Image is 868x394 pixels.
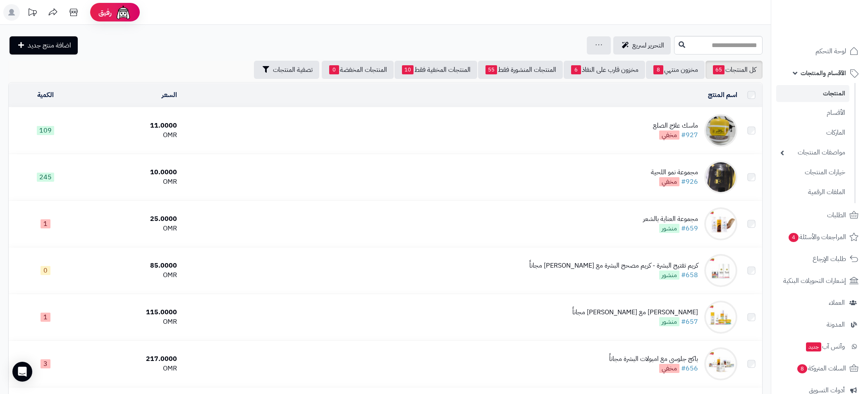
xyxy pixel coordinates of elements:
[659,317,679,326] span: منشور
[776,227,863,247] a: المراجعات والأسئلة4
[86,271,177,280] div: OMR
[37,126,54,135] span: 109
[776,104,849,122] a: الأقسام
[37,90,54,100] a: الكمية
[705,61,763,79] a: كل المنتجات65
[322,61,394,79] a: المنتجات المخفضة0
[776,337,863,356] a: وآتس آبجديد
[681,270,698,280] a: #658
[86,214,177,224] div: 25.0000
[681,130,698,140] a: #927
[776,205,863,225] a: الطلبات
[801,67,846,79] span: الأقسام والمنتجات
[41,219,50,228] span: 1
[776,85,849,102] a: المنتجات
[529,261,698,271] div: كريم تفتيح البشرة - كريم مصحح البشرة مع [PERSON_NAME] مجاناً
[704,207,737,240] img: مجموعة العناية بالشعر
[86,261,177,271] div: 85.0000
[402,65,414,74] span: 10
[10,36,78,55] a: اضافة منتج جديد
[41,359,50,368] span: 3
[704,347,737,380] img: باكج جلوسي مع امبولات البشرة مجاناً
[28,40,71,50] span: اضافة منتج جديد
[646,61,705,79] a: مخزون منتهي8
[827,319,845,330] span: المدونة
[41,313,50,322] span: 1
[776,358,863,378] a: السلات المتروكة8
[681,363,698,373] a: #656
[659,224,679,233] span: منشور
[776,271,863,291] a: إشعارات التحويلات البنكية
[86,177,177,187] div: OMR
[478,61,563,79] a: المنتجات المنشورة فقط55
[651,168,698,177] div: مجموعة نمو اللحية
[485,65,497,74] span: 55
[395,61,477,79] a: المنتجات المخفية فقط10
[86,224,177,233] div: OMR
[613,36,671,55] a: التحرير لسريع
[571,65,581,74] span: 6
[681,317,698,327] a: #657
[776,124,849,142] a: الماركات
[572,308,698,317] div: [PERSON_NAME] مع [PERSON_NAME] مجاناً
[162,90,177,100] a: السعر
[609,354,698,364] div: باكج جلوسي مع امبولات البشرة مجاناً
[713,65,725,74] span: 65
[776,315,863,335] a: المدونة
[659,271,679,280] span: منشور
[86,354,177,364] div: 217.0000
[632,40,664,50] span: التحرير لسريع
[86,317,177,327] div: OMR
[659,364,679,373] span: مخفي
[812,6,860,24] img: logo-2.png
[776,183,849,201] a: الملفات الرقمية
[86,308,177,317] div: 115.0000
[86,364,177,373] div: OMR
[86,131,177,140] div: OMR
[788,231,846,243] span: المراجعات والأسئلة
[776,144,849,161] a: مواصفات المنتجات
[704,254,737,287] img: كريم تفتيح البشرة - كريم مصحح البشرة مع ريتنول مجاناً
[827,209,846,221] span: الطلبات
[704,114,737,147] img: ماسك علاج الصلع
[86,168,177,177] div: 10.0000
[659,177,679,186] span: مخفي
[22,4,43,23] a: تحديثات المنصة
[708,90,737,100] a: اسم المنتج
[41,266,50,275] span: 0
[86,121,177,131] div: 11.0000
[776,249,863,269] a: طلبات الإرجاع
[273,65,313,75] span: تصفية المنتجات
[37,173,54,182] span: 245
[564,61,645,79] a: مخزون قارب على النفاذ6
[681,177,698,187] a: #926
[659,131,679,140] span: مخفي
[806,342,821,351] span: جديد
[805,341,845,352] span: وآتس آب
[254,61,319,79] button: تصفية المنتجات
[796,363,846,374] span: السلات المتروكة
[329,65,339,74] span: 0
[813,253,846,265] span: طلبات الإرجاع
[776,164,849,181] a: خيارات المنتجات
[653,65,663,74] span: 8
[789,233,799,242] span: 4
[815,45,846,57] span: لوحة التحكم
[797,364,808,373] span: 8
[643,214,698,224] div: مجموعة العناية بالشعر
[776,41,863,61] a: لوحة التحكم
[704,161,737,194] img: مجموعة نمو اللحية
[704,301,737,334] img: باكج شايني مع كريم نضارة مجاناً
[776,293,863,313] a: العملاء
[98,7,112,17] span: رفيق
[829,297,845,309] span: العملاء
[681,223,698,233] a: #659
[12,362,32,382] div: Open Intercom Messenger
[115,4,132,21] img: ai-face.png
[783,275,846,287] span: إشعارات التحويلات البنكية
[653,121,698,131] div: ماسك علاج الصلع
